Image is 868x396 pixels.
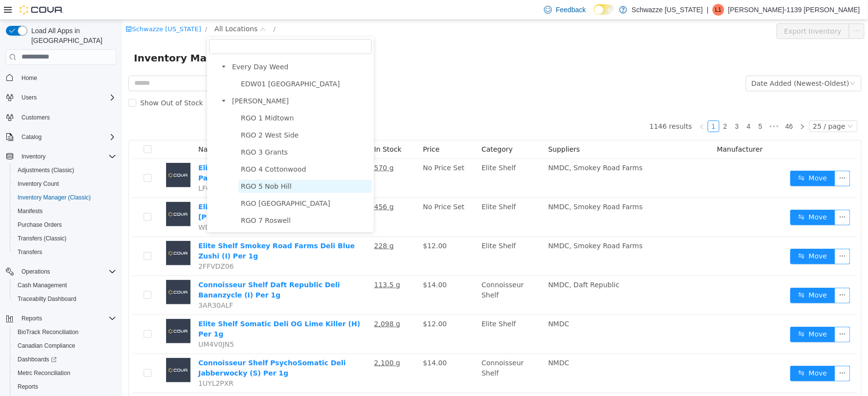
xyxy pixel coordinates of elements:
[116,194,250,207] span: RGO 7 Roswell
[597,100,609,112] li: 2
[528,100,570,112] li: 1146 results
[14,178,116,190] span: Inventory Count
[18,151,116,162] span: Inventory
[119,197,169,204] span: RGO 7 Roswell
[21,315,42,322] span: Reports
[252,339,278,347] u: 2,100 g
[18,266,54,277] button: Operations
[76,359,111,367] span: 1UYL2PXR
[18,72,116,84] span: Home
[107,75,250,88] span: R. Greenleaf
[76,222,233,240] a: Elite Shelf Smokey Road Farms Deli Blue Zushi (I) Per 1g
[76,320,112,328] span: UM4V0JN5
[76,125,96,133] span: Name
[598,101,609,112] a: 2
[668,229,713,244] button: icon: swapMove
[707,4,709,16] p: |
[14,340,116,352] span: Canadian Compliance
[18,313,46,324] button: Reports
[18,131,116,143] span: Catalog
[713,151,728,166] button: icon: ellipsis
[252,144,272,152] u: 570 g
[14,279,71,291] a: Cash Management
[116,109,250,122] span: RGO 2 West Side
[10,163,120,177] button: Adjustments (Classic)
[18,207,42,215] span: Manifests
[2,110,120,124] button: Customers
[21,74,37,82] span: Home
[18,313,116,324] span: Reports
[2,71,120,85] button: Home
[14,326,83,338] a: BioTrack Reconciliation
[119,179,208,187] span: RGO [GEOGRAPHIC_DATA]
[727,3,742,19] button: icon: ellipsis
[27,26,116,45] span: Load All Apps in [GEOGRAPHIC_DATA]
[76,144,213,162] a: Elite Shelf Smokey Road Farms Deli Pancakes (I) Per 1g
[14,178,63,190] a: Inventory Count
[10,292,120,306] button: Traceabilty Dashboard
[14,293,80,305] a: Traceabilty Dashboard
[18,151,49,162] button: Inventory
[2,130,120,144] button: Catalog
[18,328,79,336] span: BioTrack Reconciliation
[301,300,325,308] span: $12.00
[14,192,95,203] a: Inventory Manager (Classic)
[252,300,278,308] u: 2,098 g
[107,40,250,54] span: Every Day Weed
[21,94,37,101] span: Users
[99,79,104,83] i: icon: caret-down
[76,281,111,289] span: 3AR30ALF
[14,293,116,305] span: Traceabilty Dashboard
[44,182,68,206] img: Elite Shelf Smokey Road Farms Deli Dulce De Uva (I) Per 1g placeholder
[426,261,498,269] span: NMDC, Daft Republic
[621,101,632,112] a: 4
[675,100,686,112] li: Next Page
[668,268,713,283] button: icon: swapMove
[609,100,621,112] li: 3
[14,381,116,393] span: Reports
[119,145,184,153] span: RGO 4 Cottonwood
[18,166,74,174] span: Adjustments (Classic)
[713,229,728,244] button: icon: ellipsis
[426,339,447,347] span: NMDC
[14,205,46,217] a: Manifests
[12,30,123,46] span: Inventory Manager
[3,5,79,13] a: icon: shopSchwazze [US_STATE]
[668,151,713,166] button: icon: swapMove
[691,101,723,112] div: 25 / page
[2,265,120,278] button: Operations
[18,383,38,391] span: Reports
[76,339,224,357] a: Connoisseur Shelf PsychoSomatic Deli Jabberwocky (S) Per 1g
[728,60,734,67] i: icon: down
[14,233,70,244] a: Transfers (Classic)
[20,5,64,15] img: Cova
[18,92,41,103] button: Users
[76,183,213,201] a: Elite Shelf Smokey Road Farms Deli [PERSON_NAME] (I) Per 1g
[728,4,860,16] p: [PERSON_NAME]-1139 [PERSON_NAME]
[10,218,120,232] button: Purchase Orders
[360,125,391,133] span: Category
[301,261,325,269] span: $14.00
[677,104,683,110] i: icon: right
[356,178,423,217] td: Elite Shelf
[713,190,728,205] button: icon: ellipsis
[10,366,120,380] button: Metrc Reconciliation
[10,245,120,259] button: Transfers
[21,114,50,121] span: Customers
[18,180,59,188] span: Inventory Count
[14,340,79,352] a: Canadian Compliance
[76,242,112,250] span: 2FFVDZ06
[356,139,423,178] td: Elite Shelf
[138,6,144,13] i: icon: down
[426,300,447,308] span: NMDC
[18,92,116,103] span: Users
[252,261,278,269] u: 113.5 g
[594,15,594,15] span: Dark Mode
[99,44,104,49] i: icon: caret-down
[116,211,250,224] span: RGO10 Santa Fe
[116,143,250,156] span: RGO 4 Cottonwood
[574,100,586,112] li: Previous Page
[44,338,68,362] img: Connoisseur Shelf PsychoSomatic Deli Jabberwocky (S) Per 1g placeholder
[116,58,250,71] span: EDW01 Farmington
[660,100,675,112] li: 46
